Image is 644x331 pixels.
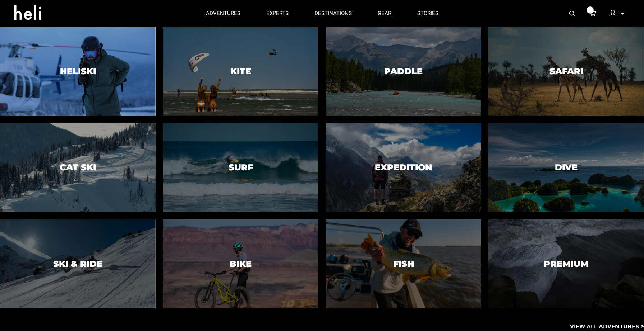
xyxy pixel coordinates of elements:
[314,10,352,17] p: destinations
[230,67,251,76] h3: Kite
[375,163,432,172] h3: Expedition
[609,10,616,17] img: signin-icon-3x.png
[266,10,289,17] p: experts
[229,163,253,172] h3: Surf
[53,259,102,269] h3: Ski & Ride
[555,163,578,172] h3: Dive
[206,10,240,17] p: adventures
[488,219,644,308] a: PremiumPremium image
[384,67,423,76] h3: Paddle
[60,163,96,172] h3: Cat Ski
[586,6,594,14] span: 1
[549,67,583,76] h3: Safari
[60,67,96,76] h3: Heliski
[544,259,589,269] h3: Premium
[569,11,575,16] img: search-bar-icon.svg
[570,323,644,331] p: View All Adventures >
[393,259,414,269] h3: Fish
[230,259,252,269] h3: Bike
